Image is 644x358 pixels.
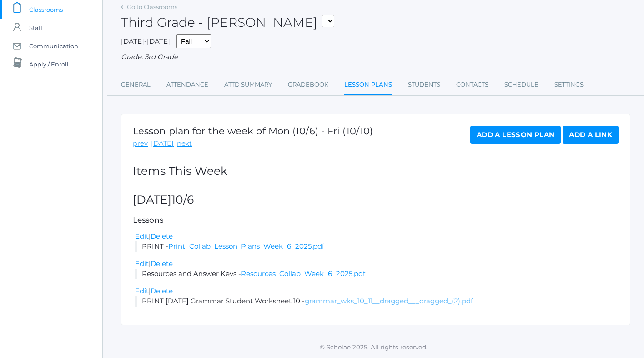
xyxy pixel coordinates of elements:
span: Staff [29,19,42,37]
span: [DATE]-[DATE] [121,37,170,46]
div: Grade: 3rd Grade [121,52,630,62]
a: next [177,138,192,149]
div: | [135,286,619,297]
div: | [135,259,619,269]
a: Go to Classrooms [127,3,177,10]
span: Classrooms [29,0,63,19]
h5: Lessons [133,216,619,225]
a: Edit [135,259,149,268]
li: PRINT [DATE] Grammar Student Worksheet 10 - [135,296,619,307]
a: Lesson Plans [344,76,392,95]
a: Add a Lesson Plan [470,126,561,144]
a: grammar_wks_10_11__dragged___dragged_(2).pdf [305,297,473,305]
a: Edit [135,232,149,240]
a: Delete [151,232,173,240]
a: Edit [135,286,149,295]
h2: [DATE] [133,194,619,206]
a: General [121,76,151,94]
a: [DATE] [151,138,174,149]
a: Attendance [166,76,208,94]
div: | [135,231,619,242]
a: Delete [151,286,173,295]
h1: Lesson plan for the week of Mon (10/6) - Fri (10/10) [133,126,373,136]
span: Communication [29,37,78,55]
a: Add a Link [563,126,619,144]
span: 10/6 [171,193,194,206]
h2: Items This Week [133,165,619,178]
a: Contacts [456,76,488,94]
li: Resources and Answer Keys - [135,269,619,279]
a: Attd Summary [224,76,272,94]
a: prev [133,138,148,149]
a: Gradebook [288,76,328,94]
a: Resources_Collab_Week_6_2025.pdf [241,269,365,278]
a: Print_Collab_Lesson_Plans_Week_6_2025.pdf [168,242,324,251]
li: PRINT - [135,241,619,252]
span: Apply / Enroll [29,55,69,73]
a: Delete [151,259,173,268]
p: © Scholae 2025. All rights reserved. [103,343,644,352]
a: Settings [554,76,584,94]
a: Schedule [504,76,538,94]
a: Students [408,76,440,94]
h2: Third Grade - [PERSON_NAME] [121,15,334,30]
